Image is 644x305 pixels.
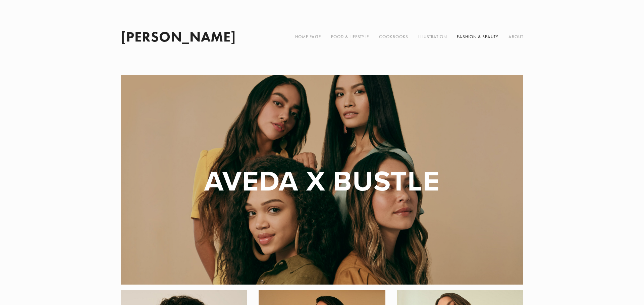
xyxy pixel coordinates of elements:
[418,28,447,45] a: Illustration
[508,28,523,45] a: About
[295,28,321,45] a: Home Page
[121,28,236,45] a: [PERSON_NAME]
[379,28,408,45] a: Cookbooks
[331,28,369,45] a: Food & Lifestyle
[457,28,498,45] a: Fashion & Beauty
